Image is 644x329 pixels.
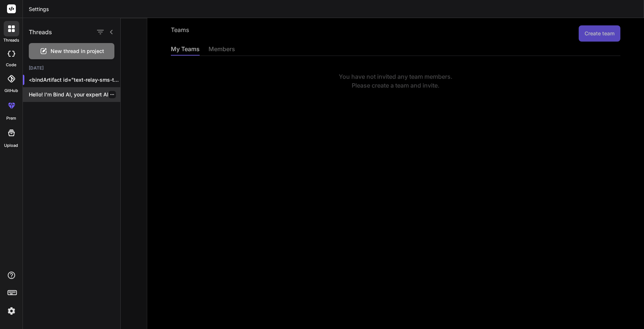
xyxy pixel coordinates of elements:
[5,305,18,317] img: settings
[3,37,19,43] label: threads
[6,62,17,68] label: code
[23,65,120,71] h2: [DATE]
[4,142,18,149] label: Upload
[29,76,120,84] p: <bindArtifact id="text-relay-sms-to-email" title="Text Relay SMS to Email">...
[29,91,120,98] p: Hello! I'm Bind AI, your expert AI...
[51,47,104,55] span: New thread in project
[4,88,18,94] label: GitHub
[29,28,52,36] h1: Threads
[6,115,16,121] label: prem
